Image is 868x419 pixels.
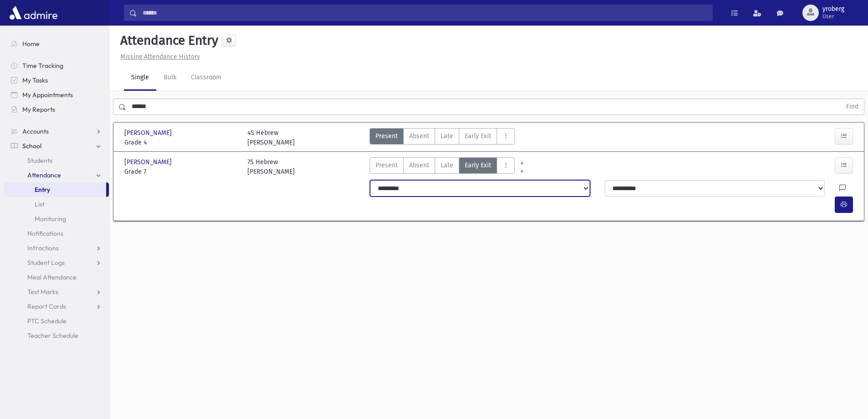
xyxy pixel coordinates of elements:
[27,259,65,267] span: Student Logs
[4,182,106,197] a: Entry
[441,160,453,170] span: Late
[27,273,77,281] span: Meal Attendance
[184,65,229,91] a: Classroom
[370,128,515,147] div: AttTypes
[247,157,295,176] div: 7S Hebrew [PERSON_NAME]
[375,160,398,170] span: Present
[7,4,60,22] img: AdmirePro
[4,139,109,153] a: School
[4,58,109,73] a: Time Tracking
[4,124,109,139] a: Accounts
[35,215,66,223] span: Monitoring
[27,317,67,325] span: PTC Schedule
[27,156,52,165] span: Students
[27,244,59,252] span: Infractions
[465,131,491,141] span: Early Exit
[822,5,844,13] span: yroberg
[27,288,58,296] span: Test Marks
[4,226,109,241] a: Notifications
[22,76,48,84] span: My Tasks
[117,53,200,61] a: Missing Attendance History
[27,331,78,340] span: Teacher Schedule
[375,131,398,141] span: Present
[22,62,63,70] span: Time Tracking
[22,127,49,135] span: Accounts
[124,167,238,176] span: Grade 7
[22,40,40,48] span: Home
[841,99,864,114] button: Find
[124,128,174,138] span: [PERSON_NAME]
[370,157,515,176] div: AttTypes
[124,138,238,147] span: Grade 4
[4,212,109,226] a: Monitoring
[22,105,55,114] span: My Reports
[4,36,109,51] a: Home
[156,65,184,91] a: Bulk
[27,302,66,310] span: Report Cards
[4,285,109,299] a: Test Marks
[247,128,295,147] div: 4S Hebrew [PERSON_NAME]
[27,229,63,238] span: Notifications
[822,13,844,20] span: User
[124,65,156,91] a: Single
[4,314,109,328] a: PTC Schedule
[409,160,429,170] span: Absent
[4,73,109,88] a: My Tasks
[4,102,109,117] a: My Reports
[4,255,109,270] a: Student Logs
[4,153,109,168] a: Students
[117,33,218,48] h5: Attendance Entry
[137,5,712,21] input: Search
[4,270,109,285] a: Meal Attendance
[120,53,200,61] u: Missing Attendance History
[22,142,41,150] span: School
[35,186,50,194] span: Entry
[441,131,453,141] span: Late
[4,88,109,102] a: My Appointments
[4,168,109,182] a: Attendance
[124,157,174,167] span: [PERSON_NAME]
[27,171,61,179] span: Attendance
[35,200,45,208] span: List
[4,241,109,255] a: Infractions
[4,197,109,212] a: List
[465,160,491,170] span: Early Exit
[4,299,109,314] a: Report Cards
[4,328,109,343] a: Teacher Schedule
[22,91,73,99] span: My Appointments
[409,131,429,141] span: Absent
